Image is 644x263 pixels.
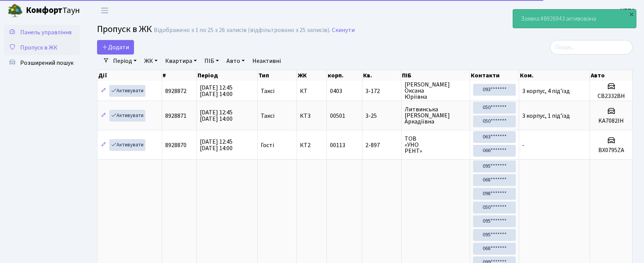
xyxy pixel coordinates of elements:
[628,10,635,18] div: ×
[261,142,274,148] span: Гості
[141,55,161,67] a: ЖК
[300,142,324,148] span: КТ2
[102,43,129,51] span: Додати
[20,59,73,67] span: Розширений пошук
[95,4,114,17] button: Переключити навігацію
[201,55,222,67] a: ПІБ
[197,70,258,81] th: Період
[590,70,633,81] th: Авто
[550,40,633,55] input: Пошук...
[109,110,145,122] a: Активувати
[261,88,274,94] span: Таксі
[165,141,187,149] span: 8928870
[8,3,23,18] img: logo.png
[300,113,324,119] span: КТ3
[109,85,145,97] a: Активувати
[330,141,345,149] span: 00113
[200,138,233,152] span: [DATE] 12:45 [DATE] 14:00
[401,70,470,81] th: ПІБ
[593,93,629,100] h5: СВ2332ВН
[297,70,327,81] th: ЖК
[165,112,187,120] span: 8928871
[110,55,140,67] a: Період
[300,88,324,94] span: КТ
[332,27,355,34] a: Скинути
[365,113,398,119] span: 3-25
[362,70,402,81] th: Кв.
[97,22,152,36] span: Пропуск в ЖК
[249,55,284,67] a: Неактивні
[154,27,330,34] div: Відображено з 1 по 25 з 26 записів (відфільтровано з 25 записів).
[522,112,570,120] span: 3 корпус, 1 під'їзд
[365,88,398,94] span: 3-172
[162,70,196,81] th: #
[365,142,398,148] span: 2-897
[330,112,345,120] span: 00501
[20,43,57,52] span: Пропуск в ЖК
[200,83,233,98] span: [DATE] 12:45 [DATE] 14:00
[522,87,570,95] span: 3 корпус, 4 під'їзд
[513,10,636,28] div: Заявка #8926943 активована
[165,87,187,95] span: 8928872
[97,40,134,55] a: Додати
[405,82,467,100] span: [PERSON_NAME] Оксана Юріївна
[223,55,248,67] a: Авто
[522,141,524,149] span: -
[4,25,80,40] a: Панель управління
[162,55,200,67] a: Квартира
[593,147,629,154] h5: BX0795ZA
[405,136,467,154] span: ТОВ «УНО РЕНТ»
[26,4,62,16] b: Комфорт
[593,117,629,125] h5: KA7082IH
[470,70,519,81] th: Контакти
[109,139,145,151] a: Активувати
[258,70,297,81] th: Тип
[620,6,635,15] a: КПП2
[330,87,342,95] span: 0403
[97,70,162,81] th: Дії
[200,108,233,123] span: [DATE] 12:45 [DATE] 14:00
[519,70,590,81] th: Ком.
[4,55,80,71] a: Розширений пошук
[620,6,635,15] b: КПП2
[261,113,274,119] span: Таксі
[4,40,80,55] a: Пропуск в ЖК
[405,106,467,125] span: Литвинська [PERSON_NAME] Аркадіївна
[26,4,80,17] span: Таун
[20,28,72,37] span: Панель управління
[327,70,362,81] th: корп.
